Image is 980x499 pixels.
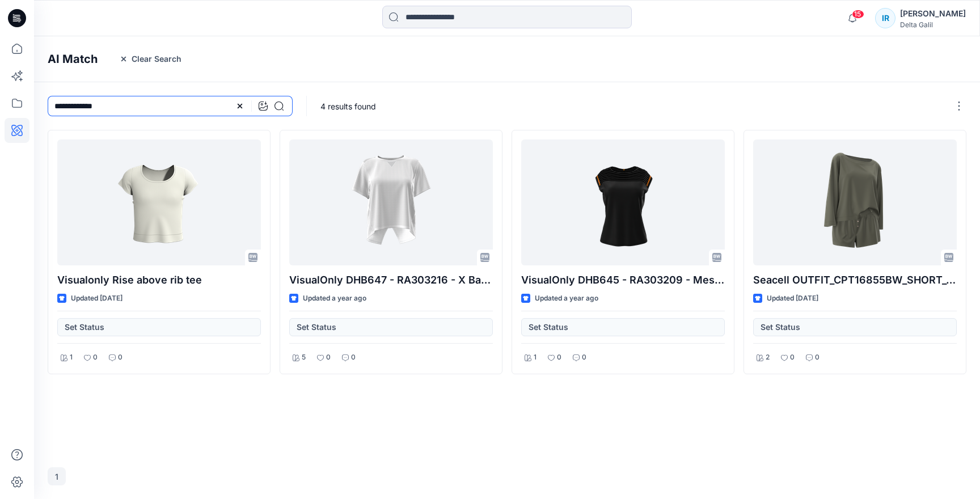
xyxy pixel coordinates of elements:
p: 4 results found [320,100,376,112]
p: 0 [93,352,98,363]
p: 1 [534,352,537,363]
a: VisualOnly DHB647 - RA303216 - X Back T Shirt_110620_2 [289,139,493,265]
p: Updated a year ago [535,293,598,305]
p: VisualOnly DHB647 - RA303216 - X Back T Shirt_110620_2 [289,272,493,288]
p: Updated [DATE] [767,293,818,305]
p: Seacell OUTFIT_CPT16855BW_SHORT_V1_CPT16856BW_oversized_shirt [753,272,957,288]
div: [PERSON_NAME] [900,7,966,20]
span: 15 [852,10,864,19]
h4: AI Match [48,52,98,66]
p: 0 [326,352,331,363]
a: Visualonly Rise above rib tee [57,139,261,265]
a: VisualOnly DHB645 - RA303209 - Mesh With It T-Shirt - VER2 [521,139,725,265]
p: 0 [815,352,820,363]
a: Seacell OUTFIT_CPT16855BW_SHORT_V1_CPT16856BW_oversized_shirt [753,139,957,265]
p: 1 [70,352,73,363]
button: Clear Search [112,50,189,68]
p: 0 [557,352,561,363]
p: 0 [790,352,795,363]
div: IR [875,8,895,28]
p: 5 [302,352,306,363]
p: Updated a year ago [303,293,366,305]
p: 0 [582,352,586,363]
button: 1 [48,467,66,485]
p: VisualOnly DHB645 - RA303209 - Mesh With It T-Shirt - VER2 [521,272,725,288]
p: Visualonly Rise above rib tee [57,272,261,288]
p: Updated [DATE] [71,293,122,305]
p: 0 [118,352,122,363]
p: 2 [766,352,770,363]
p: 0 [351,352,356,363]
div: Delta Galil [900,20,966,29]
